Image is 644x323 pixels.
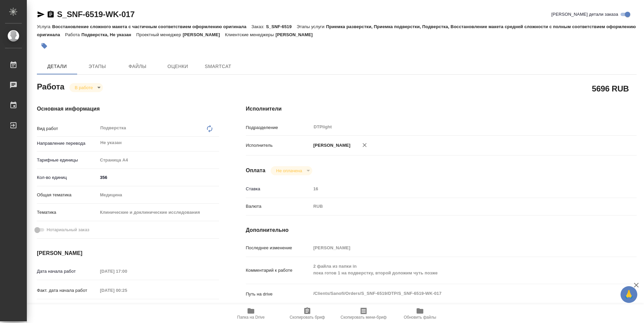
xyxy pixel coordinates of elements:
span: Детали [41,62,73,71]
h2: Работа [37,80,64,92]
p: Общая тематика [37,192,98,198]
input: Пустое поле [311,243,604,253]
span: [PERSON_NAME] детали заказа [551,11,618,18]
button: Не оплачена [274,168,304,174]
p: Восстановление сложного макета с частичным соответствием оформлению оригинала [52,24,251,29]
h4: Оплата [246,167,266,175]
h4: [PERSON_NAME] [37,249,219,257]
p: Вид работ [37,125,98,132]
p: Подразделение [246,124,311,131]
p: Этапы услуги [297,24,326,29]
div: В работе [271,166,312,175]
div: Медицина [98,189,219,201]
div: Клинические и доклинические исследования [98,207,219,218]
button: Папка на Drive [223,304,279,323]
p: Валюта [246,203,311,210]
button: Обновить файлы [392,304,448,323]
button: Скопировать ссылку для ЯМессенджера [37,10,45,18]
div: RUB [311,201,604,212]
span: Скопировать бриф [289,315,325,320]
button: Скопировать бриф [279,304,335,323]
h4: Исполнители [246,105,637,113]
p: Дата начала работ [37,268,98,275]
span: Файлы [121,62,154,71]
span: 🙏 [623,287,635,302]
p: Заказ: [252,24,266,29]
button: Удалить исполнителя [357,138,372,152]
p: Тематика [37,209,98,216]
span: Обновить файлы [404,315,436,320]
p: [PERSON_NAME] [183,32,225,37]
p: Направление перевода [37,140,98,147]
h2: 5696 RUB [592,83,629,94]
p: Проектный менеджер [136,32,182,37]
span: Этапы [81,62,113,71]
p: Работа [65,32,82,37]
p: S_SNF-6519 [266,24,297,29]
p: Кол-во единиц [37,174,98,181]
button: Скопировать мини-бриф [335,304,392,323]
a: S_SNF-6519-WK-017 [57,10,135,19]
p: Факт. дата начала работ [37,287,98,294]
button: 🙏 [621,286,637,303]
input: ✎ Введи что-нибудь [98,173,219,182]
input: Пустое поле [311,184,604,194]
span: Скопировать мини-бриф [340,315,386,320]
p: Комментарий к работе [246,267,311,274]
p: Подверстка, Не указан [82,32,137,37]
p: Тарифные единицы [37,157,98,164]
button: Добавить тэг [37,39,52,53]
input: Пустое поле [98,266,156,276]
p: [PERSON_NAME] [275,32,318,37]
span: SmartCat [202,62,234,71]
span: Папка на Drive [237,315,265,320]
button: В работе [73,85,95,90]
p: Ставка [246,186,311,192]
span: Нотариальный заказ [47,227,89,233]
div: Страница А4 [98,154,219,166]
h4: Дополнительно [246,226,637,234]
div: В работе [69,83,103,92]
p: Услуга [37,24,52,29]
p: Путь на drive [246,291,311,298]
button: Скопировать ссылку [47,10,55,18]
p: [PERSON_NAME] [311,142,351,149]
p: Клиентские менеджеры [225,32,276,37]
input: Пустое поле [98,303,156,313]
h4: Основная информация [37,105,219,113]
textarea: 2 файла из папки in пока готов 1 на подверстку, второй доложим чуть позже [311,261,604,279]
span: Оценки [162,62,194,71]
p: Исполнитель [246,142,311,149]
textarea: /Clients/Sanofi/Orders/S_SNF-6519/DTP/S_SNF-6519-WK-017 [311,288,604,299]
input: Пустое поле [98,285,156,295]
p: Последнее изменение [246,245,311,251]
p: Приемка разверстки, Приемка подверстки, Подверстка, Восстановление макета средней сложности с пол... [37,24,636,37]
